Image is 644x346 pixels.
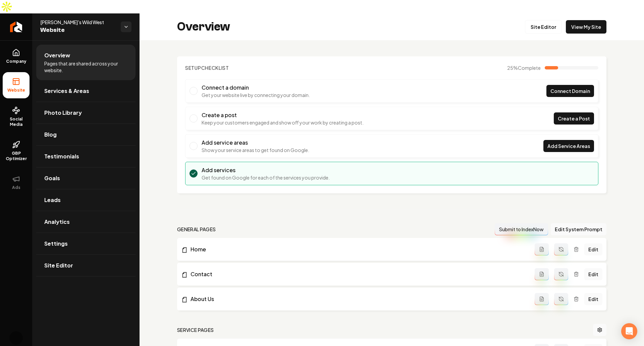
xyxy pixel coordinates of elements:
[36,80,136,102] a: Services & Areas
[36,255,136,276] a: Site Editor
[181,245,535,253] a: Home
[584,293,602,305] a: Edit
[3,151,30,161] span: GBP Optimizer
[3,116,30,127] span: Social Media
[535,243,549,255] button: Add admin page prompt
[202,174,330,181] p: Get found on Google for each of the services you provide.
[518,65,541,71] span: Complete
[36,102,136,123] a: Photo Library
[185,64,229,71] h2: Checklist
[551,223,606,235] button: Edit System Prompt
[202,147,309,153] p: Show your service areas to get found on Google.
[44,218,70,226] span: Analytics
[547,143,590,150] span: Add Service Areas
[44,87,89,95] span: Services & Areas
[44,261,73,269] span: Site Editor
[202,111,364,119] h3: Create a post
[558,115,590,122] span: Create a Post
[177,20,230,34] h2: Overview
[202,84,310,92] h3: Connect a domain
[44,196,61,204] span: Leads
[621,323,637,339] div: Open Intercom Messenger
[202,139,309,147] h3: Add service areas
[177,327,214,333] h2: Service Pages
[44,131,57,139] span: Blog
[566,20,606,34] a: View My Site
[543,140,594,152] a: Add Service Areas
[44,109,82,117] span: Photo Library
[9,185,23,190] span: Ads
[3,169,30,196] button: Ads
[36,233,136,254] a: Settings
[554,112,594,125] a: Create a Post
[202,119,364,126] p: Keep your customers engaged and show off your work by creating a post.
[44,51,70,59] span: Overview
[584,268,602,280] a: Edit
[3,101,30,133] a: Social Media
[3,135,30,167] a: GBP Optimizer
[36,167,136,189] a: Goals
[40,19,115,26] span: [PERSON_NAME]'s Wild West
[5,88,28,93] span: Website
[44,174,60,182] span: Goals
[3,43,30,69] a: Company
[36,146,136,167] a: Testimonials
[525,20,562,34] a: Site Editor
[546,85,594,97] a: Connect Domain
[44,60,127,73] span: Pages that are shared across your website.
[535,268,549,280] button: Add admin page prompt
[36,189,136,211] a: Leads
[584,243,602,255] a: Edit
[202,92,310,98] p: Get your website live by connecting your domain.
[177,226,216,233] h2: general pages
[9,331,23,345] img: Sagar Soni
[3,59,29,64] span: Company
[44,152,79,160] span: Testimonials
[181,270,535,278] a: Contact
[44,240,68,248] span: Settings
[185,65,201,71] span: Setup
[507,64,541,71] span: 25 %
[40,26,115,35] span: Website
[550,88,590,95] span: Connect Domain
[9,331,23,345] button: Open user button
[202,166,330,174] h3: Add services
[181,295,535,303] a: About Us
[495,223,548,235] button: Submit to IndexNow
[10,21,22,32] img: Rebolt Logo
[535,293,549,305] button: Add admin page prompt
[36,124,136,145] a: Blog
[36,211,136,233] a: Analytics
